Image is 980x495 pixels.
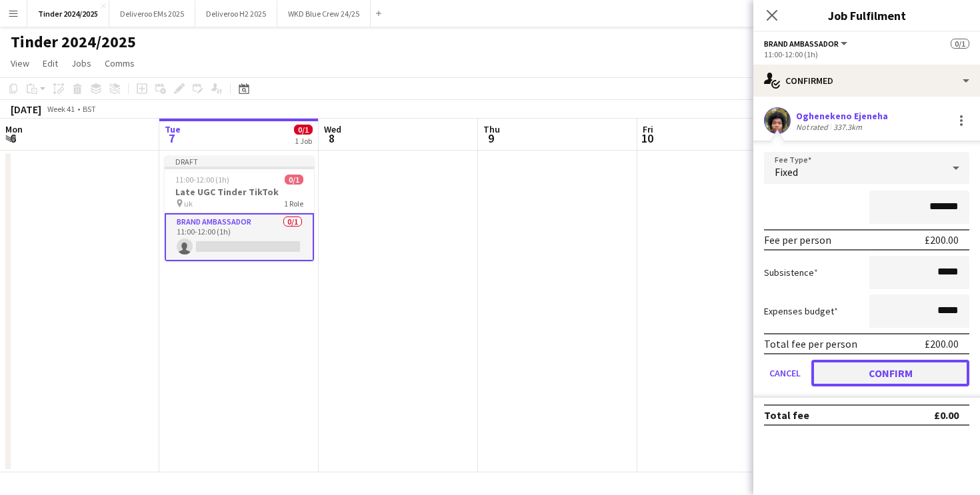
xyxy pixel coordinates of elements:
[11,32,136,52] h1: Tinder 2024/2025
[951,39,969,49] span: 0/1
[71,57,91,69] span: Jobs
[295,136,312,146] div: 1 Job
[764,408,809,422] div: Total fee
[165,186,314,198] h3: Late UGC Tinder TikTok
[163,131,181,146] span: 7
[44,104,77,114] span: Week 41
[764,305,838,317] label: Expenses budget
[277,1,371,27] button: WKD Blue Crew 24/25
[165,156,314,261] app-job-card: Draft11:00-12:00 (1h)0/1Late UGC Tinder TikTok uk1 RoleBrand Ambassador0/111:00-12:00 (1h)
[831,122,865,132] div: 337.3km
[481,131,500,146] span: 9
[11,103,41,116] div: [DATE]
[284,199,303,209] span: 1 Role
[775,165,798,179] span: Fixed
[105,57,135,69] span: Comms
[643,123,653,135] span: Fri
[641,131,653,146] span: 10
[37,55,63,72] a: Edit
[285,175,303,185] span: 0/1
[934,408,959,422] div: £0.00
[165,213,314,261] app-card-role: Brand Ambassador0/111:00-12:00 (1h)
[324,123,341,135] span: Wed
[764,39,849,49] button: Brand Ambassador
[322,131,341,146] span: 8
[764,266,818,278] label: Subsistence
[764,337,857,350] div: Total fee per person
[811,360,969,386] button: Confirm
[11,57,29,69] span: View
[925,233,959,247] div: £200.00
[796,122,831,132] div: Not rated
[764,39,839,49] span: Brand Ambassador
[796,110,888,122] div: Oghenekeno Ejeneha
[27,1,109,27] button: Tinder 2024/2025
[753,7,980,24] h3: Job Fulfilment
[99,55,140,72] a: Comms
[764,360,806,386] button: Cancel
[3,131,23,146] span: 6
[5,55,35,72] a: View
[294,125,313,135] span: 0/1
[483,123,500,135] span: Thu
[195,1,277,27] button: Deliveroo H2 2025
[175,175,229,185] span: 11:00-12:00 (1h)
[165,156,314,167] div: Draft
[165,123,181,135] span: Tue
[925,337,959,350] div: £200.00
[83,104,96,114] div: BST
[43,57,58,69] span: Edit
[753,65,980,97] div: Confirmed
[66,55,97,72] a: Jobs
[764,233,831,247] div: Fee per person
[109,1,195,27] button: Deliveroo EMs 2025
[184,199,193,209] span: uk
[5,123,23,135] span: Mon
[764,49,969,59] div: 11:00-12:00 (1h)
